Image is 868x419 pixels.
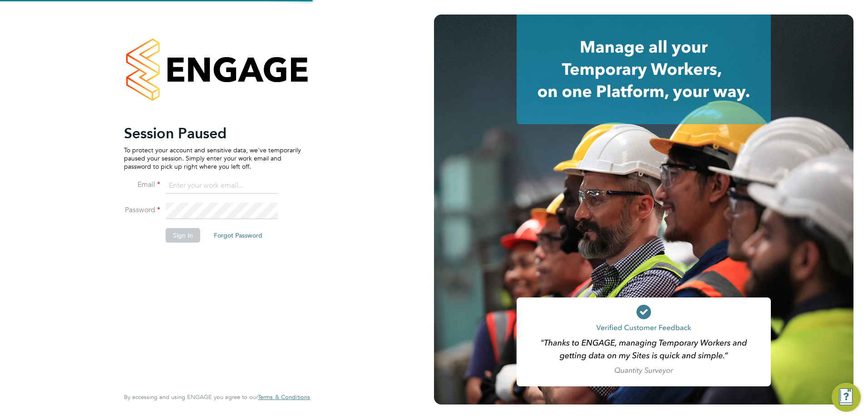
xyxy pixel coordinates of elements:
[124,180,160,190] label: Email
[124,146,301,171] p: To protect your account and sensitive data, we've temporarily paused your session. Simply enter y...
[258,394,310,401] a: Terms & Conditions
[832,383,861,412] button: Engage Resource Center
[207,228,270,243] button: Forgot Password
[124,124,301,142] h2: Session Paused
[166,178,278,194] input: Enter your work email...
[166,228,200,243] button: Sign In
[124,205,160,215] label: Password
[124,393,310,401] span: By accessing and using ENGAGE you agree to our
